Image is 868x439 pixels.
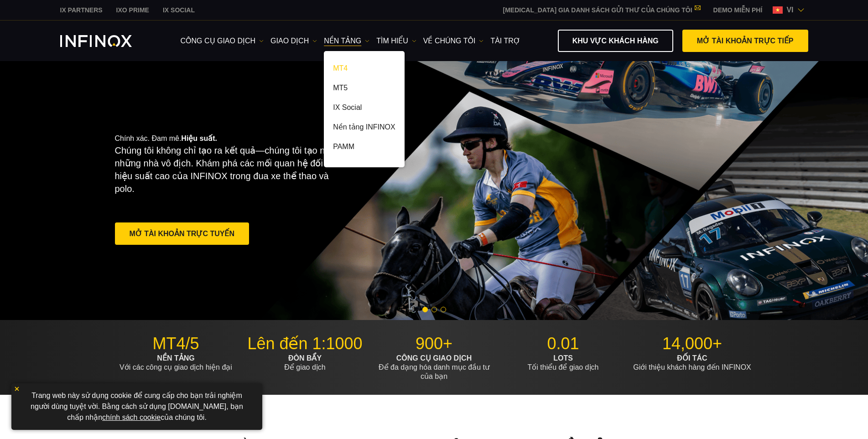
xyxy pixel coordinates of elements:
[324,80,404,99] a: MT5
[396,354,472,362] strong: CÔNG CỤ GIAO DỊCH
[53,5,109,15] a: INFINOX
[553,354,573,362] strong: LOTS
[324,119,404,139] a: Nền tảng INFINOX
[324,99,404,119] a: IX Social
[441,307,446,312] span: Go to slide 3
[422,307,428,312] span: Go to slide 1
[631,334,754,354] p: 14,000+
[558,30,673,52] a: KHU VỰC KHÁCH HÀNG
[324,60,404,80] a: MT4
[109,5,156,15] a: INFINOX
[115,119,402,262] div: Chính xác. Đam mê.
[431,307,437,312] span: Go to slide 2
[288,354,322,362] strong: ĐÒN BẨY
[707,5,769,15] a: INFINOX MENU
[244,354,366,372] p: Để giao dịch
[490,36,520,46] a: Tài trợ
[502,354,624,372] p: Tối thiểu để giao dịch
[682,30,808,52] a: MỞ TÀI KHOẢN TRỰC TIẾP
[115,222,249,245] a: Mở Tài khoản Trực tuyến
[631,354,754,372] p: Giới thiệu khách hàng đến INFINOX
[60,35,153,47] a: INFINOX Logo
[376,36,416,46] a: Tìm hiểu
[373,354,495,381] p: Để đa dạng hóa danh mục đầu tư của bạn
[502,334,624,354] p: 0.01
[115,144,345,195] p: Chúng tôi không chỉ tạo ra kết quả—chúng tôi tạo nên những nhà vô địch. Khám phá các mối quan hệ ...
[324,36,369,46] a: NỀN TẢNG
[16,388,258,425] p: Trang web này sử dụng cookie để cung cấp cho bạn trải nghiệm người dùng tuyệt vời. Bằng cách sử d...
[157,354,194,362] strong: NỀN TẢNG
[783,5,797,15] span: vi
[373,334,495,354] p: 900+
[14,386,20,392] img: yellow close icon
[423,36,484,46] a: VỀ CHÚNG TÔI
[677,354,707,362] strong: ĐỐI TÁC
[181,36,264,46] a: công cụ giao dịch
[115,354,237,372] p: Với các công cụ giao dịch hiện đại
[102,413,161,421] a: chính sách cookie
[115,334,237,354] p: MT4/5
[156,5,202,15] a: INFINOX
[181,134,217,142] strong: Hiệu suất.
[270,36,317,46] a: GIAO DỊCH
[496,6,707,14] a: [MEDICAL_DATA] GIA DANH SÁCH GỬI THƯ CỦA CHÚNG TÔI
[324,139,404,158] a: PAMM
[244,334,366,354] p: Lên đến 1:1000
